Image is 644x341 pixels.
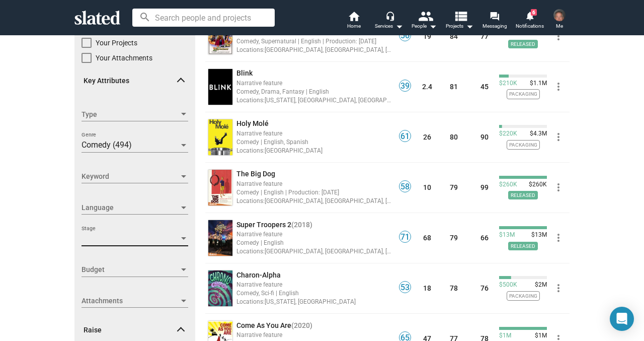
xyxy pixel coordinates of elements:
div: Services [375,20,403,32]
span: Projects [446,20,473,32]
a: Super Troopers 2(2018)Narrative featureComedy | EnglishLocations:[GEOGRAPHIC_DATA], [GEOGRAPHIC_D... [236,220,392,256]
a: 39 [399,85,411,93]
a: 61 [399,135,411,144]
div: Narrative feature [236,179,392,188]
mat-icon: arrow_drop_down [463,20,475,32]
span: $4.3M [526,130,547,138]
span: Locations: [236,248,265,255]
a: BlinkNarrative featureComedy, Drama, Fantasy | EnglishLocations:[US_STATE], [GEOGRAPHIC_DATA], [G... [236,69,392,105]
span: 56 [399,31,411,41]
mat-icon: more_vert [552,131,565,143]
a: Narrative featureComedy, Supernatural | English | Production: [DATE]Locations:[GEOGRAPHIC_DATA], ... [236,18,392,54]
div: [GEOGRAPHIC_DATA], [GEOGRAPHIC_DATA], [GEOGRAPHIC_DATA] [236,45,392,54]
a: 81 [450,83,458,91]
span: (2018) [291,221,312,229]
mat-icon: view_list [453,9,468,23]
a: 79 [450,234,458,242]
mat-expansion-panel-header: Key Attributes [74,65,195,97]
img: undefined [208,69,232,105]
span: Charon-Alpha [236,271,281,279]
a: Holy MoléNarrative featureComedy | English, SpanishLocations:[GEOGRAPHIC_DATA] [236,119,392,155]
a: undefined [206,218,234,258]
mat-icon: more_vert [552,30,565,42]
a: 19 [423,32,431,40]
mat-icon: more_vert [552,232,565,244]
span: Locations: [236,298,265,305]
a: 71 [399,236,411,244]
button: Steven CarverMe [547,7,572,33]
span: $13M [527,231,547,239]
a: 99 [480,183,489,191]
button: People [407,10,442,32]
span: Me [556,20,563,32]
span: Holy Molé [236,119,269,127]
div: [GEOGRAPHIC_DATA], [GEOGRAPHIC_DATA], [GEOGRAPHIC_DATA], [GEOGRAPHIC_DATA] [236,196,392,206]
div: People [412,20,437,32]
span: Released [508,191,538,199]
a: 68 [423,234,431,242]
span: Key Attributes [84,76,178,86]
a: Messaging [477,10,512,32]
span: 39 [399,81,411,91]
span: Language [82,202,179,213]
span: Released [508,40,538,48]
span: Type [82,109,179,120]
span: $260K [499,181,517,189]
a: Charon-AlphaNarrative featureComedy, Sci-fi | EnglishLocations:[US_STATE], [GEOGRAPHIC_DATA] [236,270,392,307]
span: Packaging [507,291,540,301]
span: $1M [531,332,547,340]
a: 53 [399,287,411,295]
img: undefined [208,170,232,206]
div: Narrative feature [236,128,392,138]
a: 79 [450,183,458,191]
div: Key Attributes [74,99,195,317]
div: Comedy | English, Spanish [236,137,392,147]
span: 58 [399,182,411,192]
mat-icon: headset_mic [385,11,394,20]
a: 76 [480,284,489,292]
a: Home [336,10,371,32]
div: Comedy | English [236,238,392,247]
span: $1M [499,332,511,340]
span: $2M [531,281,547,289]
mat-icon: more_vert [552,181,565,193]
div: [GEOGRAPHIC_DATA], [GEOGRAPHIC_DATA], [GEOGRAPHIC_DATA] [236,246,392,256]
a: 10 [423,183,431,191]
span: Attachments [82,296,179,306]
mat-icon: more_vert [552,81,565,93]
a: 2.4 [422,83,432,91]
div: [US_STATE], [GEOGRAPHIC_DATA] [236,297,392,306]
input: Search people and projects [132,9,275,27]
a: 6Notifications [512,10,547,32]
span: Raise [84,325,178,335]
a: 26 [423,133,431,141]
span: Your Attachments [96,53,152,63]
div: [GEOGRAPHIC_DATA] [236,146,392,155]
a: undefined [206,67,234,107]
span: Super Troopers 2 [236,221,291,229]
a: undefined [206,117,234,157]
a: 90 [480,133,489,141]
span: (2020) [291,321,312,329]
img: undefined [208,270,232,306]
span: Released [508,242,538,250]
span: Packaging [507,140,540,150]
span: 53 [399,283,411,293]
span: Comedy (494) [82,140,132,150]
span: Locations: [236,97,265,104]
mat-icon: arrow_drop_down [393,20,405,32]
a: 77 [480,32,489,40]
img: Steven Carver [553,9,566,21]
div: Open Intercom Messenger [610,307,634,331]
span: $500K [499,281,517,289]
a: undefined [206,268,234,308]
a: The Big DogNarrative featureComedy | English | Production: [DATE]Locations:[GEOGRAPHIC_DATA], [GE... [236,169,392,206]
div: Comedy, Sci-fi | English [236,288,392,298]
span: Budget [82,264,179,275]
a: undefined [206,168,234,208]
span: Blink [236,69,253,77]
a: 58 [399,186,411,194]
mat-icon: home [348,10,360,22]
span: 71 [399,232,411,242]
span: Stage [82,234,179,244]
